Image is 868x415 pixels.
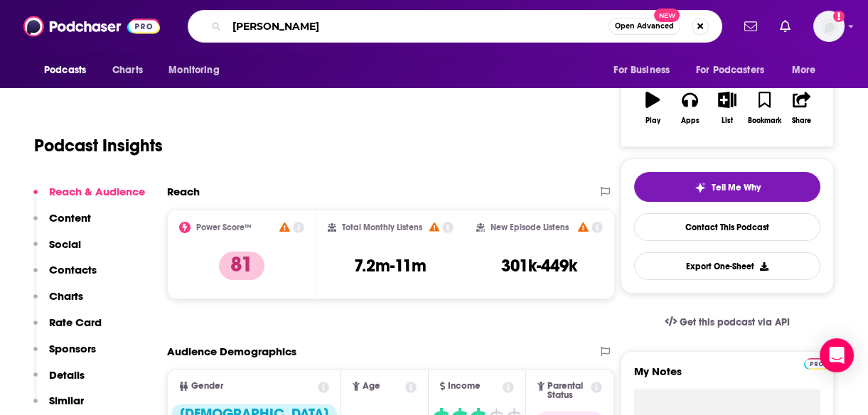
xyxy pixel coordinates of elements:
div: Search podcasts, credits, & more... [188,10,722,43]
span: Logged in as megcassidy [813,11,845,42]
span: Podcasts [44,60,86,80]
button: Content [33,211,91,237]
div: Play [645,117,660,125]
a: Get this podcast via API [653,305,801,340]
button: Charts [33,289,83,316]
button: open menu [687,57,785,84]
p: Contacts [49,263,97,276]
a: Show notifications dropdown [739,14,763,38]
label: My Notes [634,365,820,389]
h1: Podcast Insights [34,135,163,156]
p: Sponsors [49,342,96,355]
img: Podchaser - Follow, Share and Rate Podcasts [23,13,160,40]
button: Reach & Audience [33,185,145,211]
span: Age [363,382,380,391]
span: More [792,60,816,80]
h2: Audience Demographics [167,345,296,358]
a: Show notifications dropdown [774,14,796,38]
p: Rate Card [49,316,102,329]
button: open menu [782,57,834,84]
span: Charts [112,60,143,80]
span: For Business [614,60,670,80]
p: Social [49,237,81,251]
button: Social [33,237,81,264]
button: Export One-Sheet [634,252,820,280]
button: open menu [604,57,687,84]
span: Gender [191,382,223,391]
div: Open Intercom Messenger [820,338,854,372]
button: Open AdvancedNew [609,18,680,35]
h2: Power Score™ [196,222,252,232]
button: open menu [159,57,237,84]
img: Podchaser Pro [804,358,829,370]
p: Similar [49,394,84,407]
button: Bookmark [746,82,783,134]
h2: Reach [167,185,200,198]
span: Open Advanced [615,23,674,30]
p: Details [49,368,85,382]
button: List [709,82,746,134]
span: Income [448,382,481,391]
div: Bookmark [748,117,781,125]
button: Share [783,82,820,134]
h3: 7.2m-11m [354,255,427,276]
span: For Podcasters [696,60,764,80]
a: Charts [103,57,151,84]
img: tell me why sparkle [695,182,706,193]
button: Contacts [33,263,97,289]
span: Monitoring [168,60,219,80]
div: Apps [681,117,700,125]
span: Tell Me Why [712,182,761,193]
div: List [722,117,733,125]
h2: Total Monthly Listens [342,222,422,232]
a: Pro website [804,356,829,370]
h3: 301k-449k [501,255,577,276]
button: Play [634,82,671,134]
div: Share [792,117,811,125]
p: Content [49,211,91,225]
a: Contact This Podcast [634,213,820,241]
button: Show profile menu [813,11,845,42]
button: tell me why sparkleTell Me Why [634,172,820,202]
span: Parental Status [547,382,588,400]
p: Charts [49,289,83,303]
button: Sponsors [33,342,96,368]
img: User Profile [813,11,845,42]
button: Details [33,368,85,394]
span: Get this podcast via API [680,316,790,328]
svg: Add a profile image [833,11,845,22]
p: 81 [219,252,264,280]
h2: New Episode Listens [491,222,569,232]
span: New [654,9,680,22]
p: Reach & Audience [49,185,145,198]
button: open menu [34,57,105,84]
button: Rate Card [33,316,102,342]
button: Apps [671,82,708,134]
input: Search podcasts, credits, & more... [227,15,609,38]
